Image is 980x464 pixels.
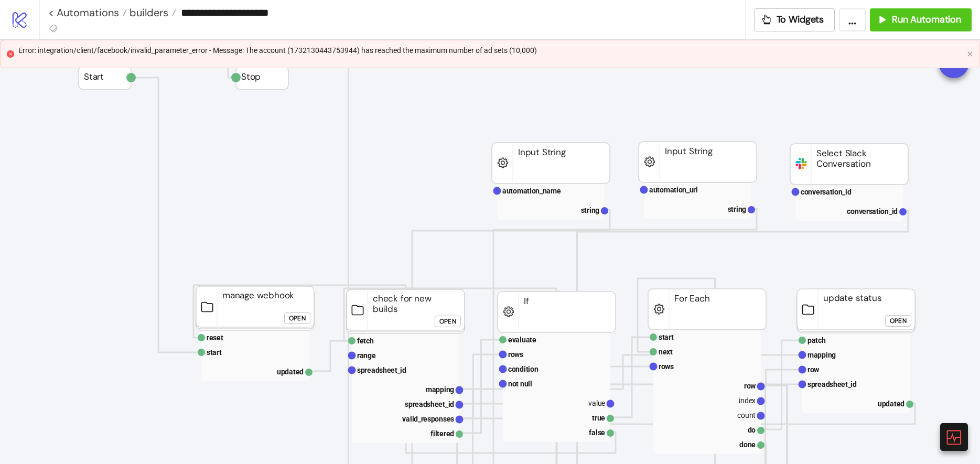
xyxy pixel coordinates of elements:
[127,7,176,18] a: builders
[357,337,374,345] text: fetch
[435,316,461,327] button: Open
[7,50,14,58] span: close-circle
[127,6,168,19] span: builders
[284,312,310,324] button: Open
[847,207,898,215] text: conversation_id
[737,411,756,419] text: count
[870,8,972,31] button: Run Automation
[967,51,973,58] button: close
[508,350,523,359] text: rows
[807,365,820,374] text: row
[402,415,454,423] text: valid_responses
[18,45,963,56] div: Error: integration/client/facebook/invalid_parameter_error - Message: The account (17321304437539...
[807,336,826,344] text: patch
[508,380,532,388] text: not null
[885,315,911,327] button: Open
[581,206,600,214] text: string
[48,7,127,18] a: < Automations
[649,186,698,194] text: automation_url
[659,362,674,371] text: rows
[890,315,907,327] div: Open
[892,14,961,26] span: Run Automation
[405,400,454,408] text: spreadsheet_id
[807,380,857,389] text: spreadsheet_id
[659,333,674,341] text: start
[659,348,673,356] text: next
[357,351,376,360] text: range
[357,366,406,374] text: spreadsheet_id
[839,8,866,31] button: ...
[508,365,539,373] text: condition
[207,333,223,342] text: reset
[508,336,536,344] text: evaluate
[426,385,454,394] text: mapping
[967,51,973,57] span: close
[754,8,835,31] button: To Widgets
[439,316,456,328] div: Open
[744,382,756,390] text: row
[777,14,824,26] span: To Widgets
[289,312,306,325] div: Open
[588,399,605,407] text: value
[807,351,836,359] text: mapping
[207,348,222,357] text: start
[502,187,561,195] text: automation_name
[728,205,747,213] text: string
[739,396,756,405] text: index
[801,188,852,196] text: conversation_id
